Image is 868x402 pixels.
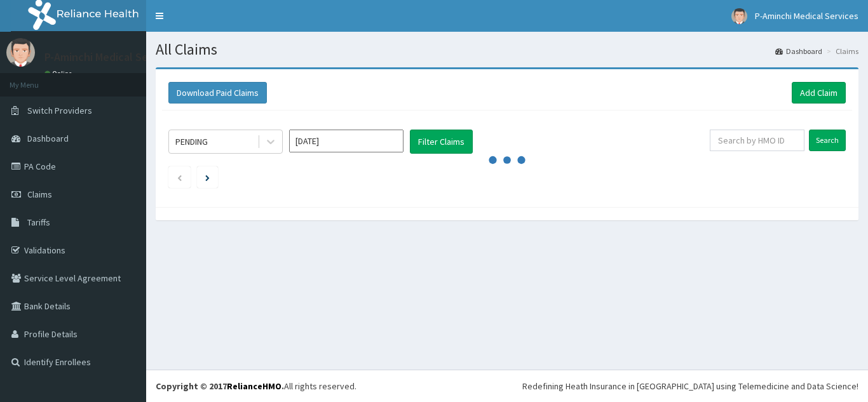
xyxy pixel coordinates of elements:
[522,380,858,392] div: Redefining Heath Insurance in [GEOGRAPHIC_DATA] using Telemedicine and Data Science!
[289,130,403,152] input: Select Month and Year
[156,41,858,58] h1: All Claims
[27,133,69,144] span: Dashboard
[775,46,822,57] a: Dashboard
[410,130,473,154] button: Filter Claims
[792,82,846,104] a: Add Claim
[168,82,267,104] button: Download Paid Claims
[755,10,858,22] span: P-Aminchi Medical Services
[175,135,208,148] div: PENDING
[27,105,92,116] span: Switch Providers
[710,130,804,151] input: Search by HMO ID
[824,46,858,57] li: Claims
[27,217,50,228] span: Tariffs
[6,38,35,67] img: User Image
[488,141,526,179] svg: audio-loading
[809,130,846,151] input: Search
[227,380,281,392] a: RelianceHMO
[44,51,177,63] p: P-Aminchi Medical Services
[205,171,210,183] a: Next page
[731,8,747,24] img: User Image
[146,370,868,402] footer: All rights reserved.
[44,69,75,78] a: Online
[27,189,52,200] span: Claims
[177,171,182,183] a: Previous page
[156,380,284,392] strong: Copyright © 2017 .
